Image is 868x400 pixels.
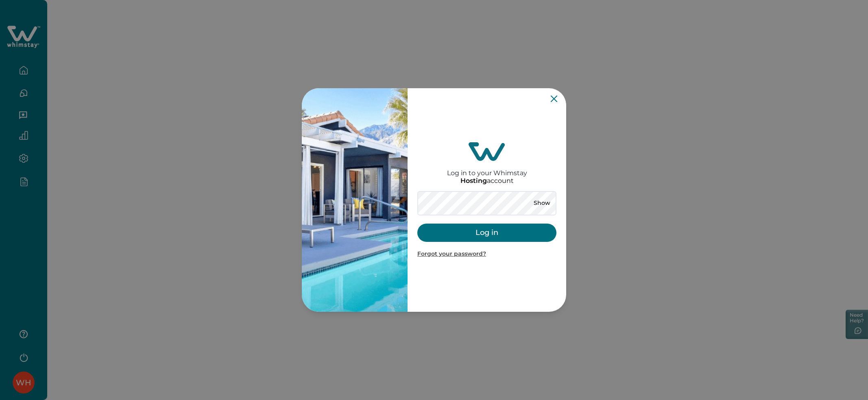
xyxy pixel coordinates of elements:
p: Hosting [460,177,487,185]
button: Show [527,198,556,209]
p: account [460,177,514,185]
button: Close [551,96,557,102]
h2: Log in to your Whimstay [447,161,527,177]
img: login-logo [469,142,505,161]
p: Forgot your password? [417,250,556,258]
button: Log in [417,224,556,242]
img: auth-banner [302,88,408,312]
